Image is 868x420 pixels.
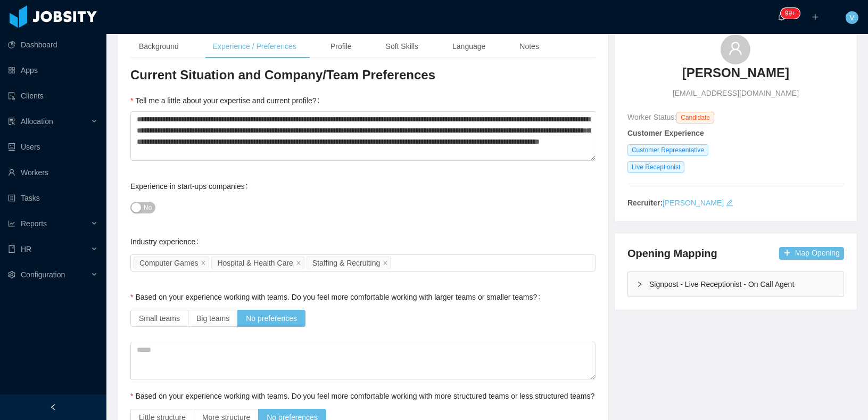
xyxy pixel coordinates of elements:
span: HR [21,245,31,253]
textarea: Tell me a little about your expertise and current profile? [130,111,596,161]
a: icon: pie-chartDashboard [8,34,98,55]
i: icon: close [201,260,206,267]
span: No [144,202,152,213]
a: [PERSON_NAME] [682,64,789,88]
i: icon: user [728,41,743,56]
li: Hospital & Health Care [211,257,304,269]
div: Computer Games [139,257,198,269]
i: icon: line-chart [8,220,15,227]
div: icon: rightSignpost - Live Receptionist - On Call Agent [628,272,844,297]
label: Industry experience [130,237,203,246]
div: Profile [322,35,360,59]
i: icon: bell [778,13,785,21]
i: icon: solution [8,118,15,125]
div: Hospital & Health Care [217,257,293,269]
div: Staffing & Recruiting [312,257,380,269]
li: Computer Games [134,257,209,269]
div: Background [130,35,187,59]
sup: 254 [781,8,800,19]
span: Worker Status: [627,113,676,121]
input: Industry experience [393,257,399,269]
li: Staffing & Recruiting [307,257,391,269]
h4: Opening Mapping [627,246,717,261]
span: Configuration [21,270,65,279]
strong: Recruiter: [627,199,663,207]
span: Customer Representative [627,144,708,156]
h3: Current Situation and Company/Team Preferences [130,67,596,84]
h3: [PERSON_NAME] [682,64,789,81]
a: icon: appstoreApps [8,60,98,81]
label: Based on your experience working with teams. Do you feel more comfortable working with larger tea... [130,293,544,301]
div: Soft Skills [377,35,427,59]
button: icon: plusMap Opening [779,247,844,260]
i: icon: edit [726,199,733,207]
span: Big teams [196,314,229,323]
span: Allocation [21,117,53,126]
a: [PERSON_NAME] [663,199,724,207]
span: Candidate [676,112,714,123]
i: icon: close [383,260,388,267]
span: Small teams [139,314,180,323]
div: Notes [511,35,548,59]
div: Language [444,35,494,59]
strong: Customer Experience [627,129,704,137]
span: Reports [21,219,47,228]
a: icon: robotUsers [8,136,98,158]
i: icon: close [296,260,301,267]
a: icon: userWorkers [8,162,98,183]
label: Tell me a little about your expertise and current profile? [130,96,324,105]
span: V [849,11,854,24]
label: Based on your experience working with teams. Do you feel more comfortable working with more struc... [130,392,602,400]
span: Live Receptionist [627,161,684,173]
span: No preferences [246,314,297,323]
a: icon: profileTasks [8,187,98,209]
div: Experience / Preferences [204,35,305,59]
i: icon: plus [812,13,819,21]
a: icon: auditClients [8,85,98,106]
i: icon: book [8,245,15,253]
span: [EMAIL_ADDRESS][DOMAIN_NAME] [673,88,799,99]
button: Experience in start-ups companies [130,202,155,213]
label: Experience in start-ups companies [130,182,252,191]
i: icon: right [636,281,643,287]
i: icon: setting [8,271,15,278]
